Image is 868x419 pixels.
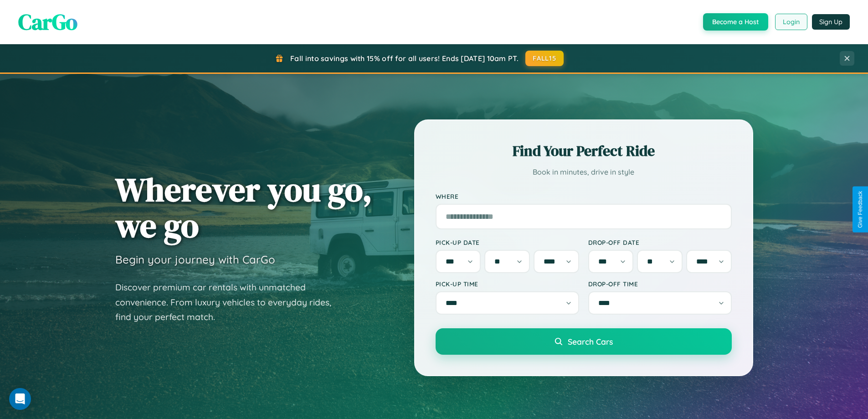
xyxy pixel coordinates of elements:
span: Search Cars [568,336,613,347]
label: Where [436,192,732,200]
p: Book in minutes, drive in style [436,166,732,179]
button: Become a Host [703,13,768,31]
button: Login [775,14,807,30]
label: Drop-off Time [588,280,732,288]
h1: Wherever you go, we go [115,171,372,243]
label: Pick-up Date [436,238,579,246]
div: Open Intercom Messenger [9,388,31,410]
h3: Begin your journey with CarGo [115,253,275,266]
span: CarGo [18,7,77,37]
label: Pick-up Time [436,280,579,288]
button: FALL15 [525,51,564,66]
label: Drop-off Date [588,238,732,246]
button: Search Cars [436,328,732,355]
div: Give Feedback [857,191,863,228]
h2: Find Your Perfect Ride [436,141,732,161]
p: Discover premium car rentals with unmatched convenience. From luxury vehicles to everyday rides, ... [115,280,343,325]
span: Fall into savings with 15% off for all users! Ends [DATE] 10am PT. [290,54,519,63]
button: Sign Up [812,14,850,30]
